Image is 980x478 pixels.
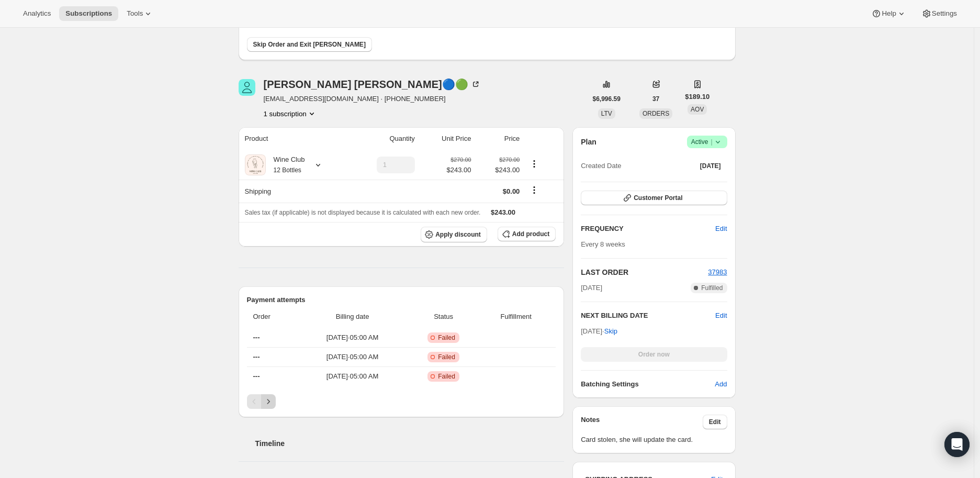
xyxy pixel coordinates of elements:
small: $270.00 [499,157,520,163]
span: --- [253,334,260,341]
button: Settings [915,6,963,21]
button: Add product [498,227,556,241]
button: Skip Order and Exit [PERSON_NAME] [247,37,372,52]
span: Subscriptions [65,9,112,18]
span: | [711,138,712,146]
button: Skip [598,323,624,340]
span: Analytics [23,9,51,18]
span: Created Date [581,161,621,171]
button: 37983 [708,267,727,277]
span: $0.00 [503,187,520,195]
span: [DATE] · 05:00 AM [300,332,404,343]
button: Analytics [17,6,57,21]
span: Christina Ravelo🔵🟢 [239,79,255,96]
span: $243.00 [491,208,515,216]
span: LTV [601,110,612,117]
h2: NEXT BILLING DATE [581,310,715,321]
span: $243.00 [477,165,520,175]
button: $6,996.59 [587,92,627,106]
span: [EMAIL_ADDRESS][DOMAIN_NAME] · [PHONE_NUMBER] [264,94,481,104]
span: --- [253,353,260,361]
h3: Notes [581,415,703,429]
button: Edit [715,310,727,321]
button: Edit [709,220,733,237]
span: Sales tax (if applicable) is not displayed because it is calculated with each new order. [245,209,481,216]
button: [DATE] [694,159,727,173]
button: Product actions [526,158,543,170]
span: Apply discount [435,230,481,239]
span: [DATE] · 05:00 AM [300,352,404,362]
button: Add [708,376,733,393]
span: Skip [604,326,617,337]
button: Product actions [264,108,317,119]
div: Wine Club [266,154,305,175]
span: Status [411,312,476,322]
button: Help [865,6,913,21]
span: [DATE] [700,162,721,170]
span: Add [715,379,727,390]
th: Unit Price [418,127,475,150]
span: Settings [932,9,957,18]
small: 12 Bottles [274,166,301,174]
a: 37983 [708,268,727,276]
h2: Plan [581,137,596,147]
button: Customer Portal [581,191,727,205]
span: Help [882,9,896,18]
span: $243.00 [446,165,471,175]
div: Open Intercom Messenger [944,432,970,457]
th: Price [474,127,523,150]
span: Add product [512,230,549,238]
h2: Timeline [255,438,565,449]
span: Edit [709,418,721,426]
span: $189.10 [685,92,709,102]
span: Tools [127,9,143,18]
small: $270.00 [450,157,471,163]
span: Billing date [300,312,404,322]
span: Failed [438,334,455,342]
span: 37 [652,95,659,103]
span: --- [253,372,260,380]
span: Skip Order and Exit [PERSON_NAME] [253,40,366,49]
button: Subscriptions [59,6,118,21]
th: Quantity [348,127,418,150]
span: [DATE] · [581,327,617,335]
span: Failed [438,353,455,361]
span: Every 8 weeks [581,240,625,248]
th: Shipping [239,180,348,203]
button: 37 [646,92,666,106]
nav: Pagination [247,394,556,409]
button: Tools [120,6,160,21]
button: Shipping actions [526,184,543,196]
span: Customer Portal [634,194,682,202]
th: Order [247,305,298,328]
span: Fulfilled [701,284,723,292]
h6: Batching Settings [581,379,715,390]
div: [PERSON_NAME] [PERSON_NAME]🔵🟢 [264,79,481,90]
button: Apply discount [421,227,487,242]
span: Edit [715,224,727,234]
h2: LAST ORDER [581,267,708,277]
span: Active [691,137,723,147]
th: Product [239,127,348,150]
img: product img [245,154,266,175]
h2: Payment attempts [247,295,556,305]
span: Failed [438,372,455,381]
span: $6,996.59 [593,95,621,103]
button: Next [261,394,276,409]
span: [DATE] [581,283,602,293]
h2: FREQUENCY [581,224,715,234]
span: Fulfillment [482,312,549,322]
span: Card stolen, she will update the card. [581,435,727,445]
span: [DATE] · 05:00 AM [300,371,404,382]
button: Edit [703,415,727,429]
span: ORDERS [643,110,669,117]
span: AOV [691,106,704,113]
